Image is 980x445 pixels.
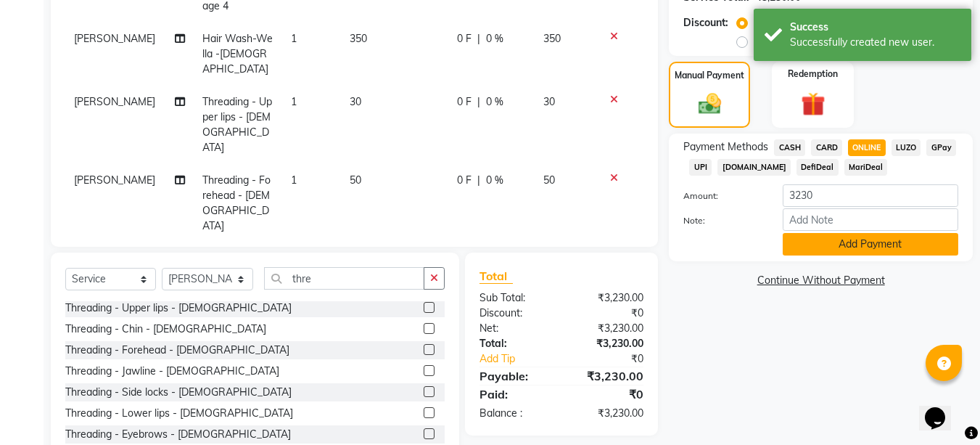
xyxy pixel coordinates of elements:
[783,208,958,231] input: Add Note
[683,139,768,155] span: Payment Methods
[561,290,654,306] div: ₹3,230.00
[543,95,555,108] span: 30
[477,94,480,110] span: |
[65,427,291,442] div: Threading - Eyebrows - [DEMOGRAPHIC_DATA]
[469,321,561,336] div: Net:
[65,301,292,316] div: Threading - Upper lips - [DEMOGRAPHIC_DATA]
[469,351,577,367] a: Add Tip
[291,173,297,187] span: 1
[672,214,771,227] label: Note:
[683,15,728,30] div: Discount:
[469,385,561,403] div: Paid:
[689,159,712,176] span: UPI
[811,139,842,156] span: CARD
[74,173,155,187] span: [PERSON_NAME]
[350,95,361,108] span: 30
[457,173,472,188] span: 0 F
[469,367,561,385] div: Payable:
[65,343,289,358] div: Threading - Forehead - [DEMOGRAPHIC_DATA]
[691,91,728,117] img: _cash.svg
[848,139,886,156] span: ONLINE
[892,139,921,156] span: LUZO
[202,95,272,154] span: Threading - Upper lips - [DEMOGRAPHIC_DATA]
[477,31,480,46] span: |
[783,233,958,256] button: Add Payment
[74,32,155,45] span: [PERSON_NAME]
[844,159,888,176] span: MariDeal
[561,336,654,351] div: ₹3,230.00
[264,267,424,290] input: Search or Scan
[561,406,654,421] div: ₹3,230.00
[350,173,361,187] span: 50
[672,273,970,288] a: Continue Without Payment
[291,95,297,108] span: 1
[350,32,367,45] span: 350
[717,159,791,176] span: [DOMAIN_NAME]
[543,32,561,45] span: 350
[790,35,960,50] div: Successfully created new user.
[65,406,293,421] div: Threading - Lower lips - [DEMOGRAPHIC_DATA]
[577,351,655,367] div: ₹0
[291,32,297,45] span: 1
[469,290,561,306] div: Sub Total:
[486,173,503,188] span: 0 %
[469,306,561,321] div: Discount:
[919,387,965,430] iframe: chat widget
[675,69,744,82] label: Manual Payment
[774,139,805,156] span: CASH
[65,364,279,379] div: Threading - Jawline - [DEMOGRAPHIC_DATA]
[74,95,155,108] span: [PERSON_NAME]
[790,20,960,35] div: Success
[469,406,561,421] div: Balance :
[561,306,654,321] div: ₹0
[477,173,480,188] span: |
[672,189,771,203] label: Amount:
[65,385,292,400] div: Threading - Side locks - [DEMOGRAPHIC_DATA]
[788,68,838,81] label: Redemption
[561,385,654,403] div: ₹0
[457,31,472,46] span: 0 F
[486,31,503,46] span: 0 %
[543,173,555,187] span: 50
[486,94,503,110] span: 0 %
[561,321,654,336] div: ₹3,230.00
[469,336,561,351] div: Total:
[783,184,958,207] input: Amount
[202,32,273,75] span: Hair Wash-Wella -[DEMOGRAPHIC_DATA]
[794,89,833,119] img: _gift.svg
[457,94,472,110] span: 0 F
[926,139,956,156] span: GPay
[65,322,266,337] div: Threading - Chin - [DEMOGRAPHIC_DATA]
[561,367,654,385] div: ₹3,230.00
[796,159,839,176] span: DefiDeal
[202,173,271,232] span: Threading - Forehead - [DEMOGRAPHIC_DATA]
[479,269,513,284] span: Total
